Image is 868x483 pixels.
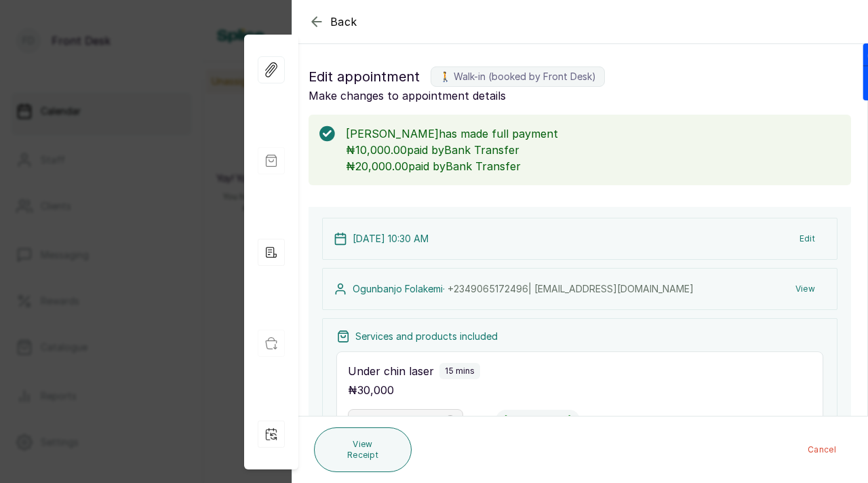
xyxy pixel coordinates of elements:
[789,227,826,251] button: Edit
[431,66,605,87] label: 🚶 Walk-in (booked by Front Desk)
[445,366,475,376] p: 15 mins
[448,283,694,294] span: +234 9065172496 | [EMAIL_ADDRESS][DOMAIN_NAME]
[797,438,847,462] button: Cancel
[505,414,571,425] p: [PERSON_NAME]
[356,412,443,427] input: Select time
[353,282,694,296] p: Ogunbanjo Folakemi ·
[346,125,840,142] p: [PERSON_NAME] has made full payment
[348,363,434,379] p: Under chin laser
[346,158,840,174] p: ₦20,000.00 paid by Bank Transfer
[309,88,851,104] p: Make changes to appointment details
[785,277,826,301] button: View
[357,383,394,397] span: 30,000
[330,14,357,30] span: Back
[314,427,412,472] button: View Receipt
[353,232,429,246] p: [DATE] 10:30 AM
[355,330,498,343] p: Services and products included
[346,142,840,158] p: ₦10,000.00 paid by Bank Transfer
[348,382,394,398] p: ₦
[309,66,420,88] span: Edit appointment
[309,14,357,30] button: Back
